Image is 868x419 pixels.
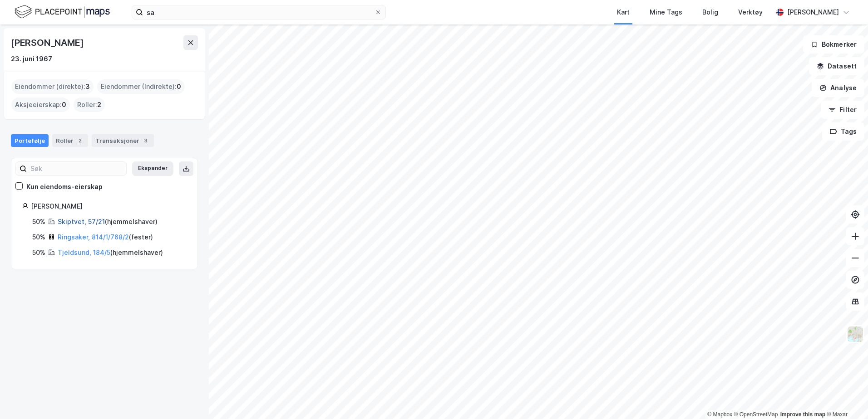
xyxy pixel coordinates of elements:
span: 0 [62,99,66,110]
div: 23. juni 1967 [11,54,52,64]
a: Ringsaker, 814/1/768/2 [58,233,129,241]
div: Portefølje [11,134,49,147]
div: 50% [32,216,45,227]
div: Roller : [74,97,105,112]
span: 3 [85,81,90,92]
div: Aksjeeierskap : [11,97,70,112]
div: Kart [617,7,630,18]
div: 50% [32,232,45,243]
button: Tags [822,122,864,141]
button: Ekspander [132,161,173,176]
div: ( hjemmelshaver ) [58,247,163,258]
div: [PERSON_NAME] [31,201,187,212]
img: logo.f888ab2527a4732fd821a326f86c7f29.svg [15,4,110,20]
div: 50% [32,247,45,258]
div: ( fester ) [58,232,153,243]
a: OpenStreetMap [734,411,778,418]
div: [PERSON_NAME] [11,35,85,50]
div: Transaksjoner [92,134,154,147]
input: Søk [27,162,126,175]
iframe: Chat Widget [823,375,868,419]
a: Improve this map [780,411,825,418]
div: Bolig [702,7,718,18]
button: Bokmerker [803,35,864,54]
div: Roller [52,134,88,147]
a: Mapbox [707,411,732,418]
button: Analyse [812,79,864,97]
input: Søk på adresse, matrikkel, gårdeiere, leietakere eller personer [143,5,375,19]
button: Filter [821,101,864,119]
img: Z [847,326,864,343]
div: ( hjemmelshaver ) [58,216,158,227]
div: [PERSON_NAME] [787,7,839,18]
div: Kun eiendoms-eierskap [26,181,103,192]
div: 3 [141,136,150,145]
span: 0 [177,81,181,92]
div: Eiendommer (direkte) : [11,79,94,94]
button: Datasett [809,57,864,75]
div: Verktøy [738,7,763,18]
span: 2 [97,99,101,110]
div: 2 [75,136,84,145]
a: Skiptvet, 57/21 [58,218,105,225]
div: Eiendommer (Indirekte) : [97,79,185,94]
a: Tjeldsund, 184/5 [58,248,110,256]
div: Mine Tags [650,7,682,18]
